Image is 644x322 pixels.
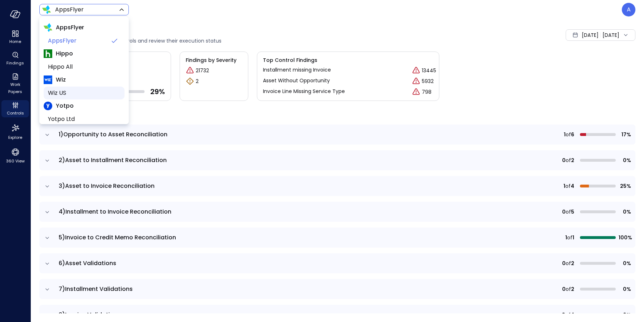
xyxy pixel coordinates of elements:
[56,102,74,110] span: Yotpo
[56,49,73,58] span: Hippo
[56,75,66,84] span: Wiz
[44,49,52,58] img: Hippo
[48,63,119,71] span: Hippo All
[48,115,119,123] span: Yotpo Ltd
[48,36,107,45] span: AppsFlyer
[44,23,52,32] img: AppsFlyer
[44,102,52,110] img: Yotpo
[44,34,125,47] li: AppsFlyer
[44,60,125,73] li: Hippo All
[44,75,52,84] img: Wiz
[56,23,84,32] span: AppsFlyer
[44,87,125,99] li: Wiz US
[48,89,119,97] span: Wiz US
[44,113,125,126] li: Yotpo Ltd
